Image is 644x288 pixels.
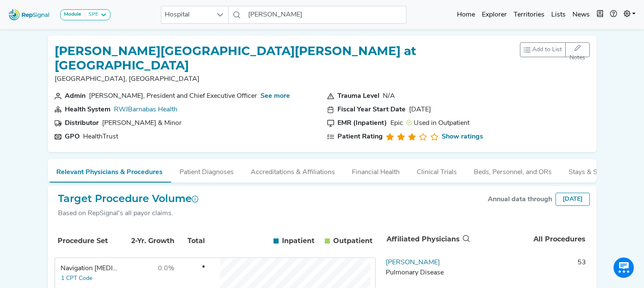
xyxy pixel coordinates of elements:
div: Owens & Minor [102,118,182,128]
button: Financial Health [343,159,408,182]
a: RWJBarnabas Health [114,106,177,113]
p: [GEOGRAPHIC_DATA], [GEOGRAPHIC_DATA] [55,74,520,84]
button: Clinical Trials [408,159,465,182]
td: 53 [471,258,590,283]
button: ModuleSPE [60,9,111,20]
span: Notes [569,55,585,61]
strong: Module [64,12,81,17]
button: 1 CPT Code [61,274,93,283]
a: News [569,6,593,23]
a: Lists [548,6,569,23]
th: Affiliated Physicians [383,225,472,253]
div: Health System [65,105,111,115]
div: HealthTrust [83,132,118,142]
h2: Target Procedure Volume [58,193,199,205]
button: Beds, Personnel, and ORs [465,159,560,182]
div: [DATE] [556,193,590,206]
div: RWJBarnabas Health [114,105,177,115]
a: Show ratings [442,132,483,142]
th: Procedure Set [56,227,120,255]
a: Home [453,6,478,23]
div: EMR (Inpatient) [337,118,387,128]
button: Intel Book [593,6,607,23]
div: SPE [85,11,98,18]
th: 2-Yr. Growth [121,227,176,255]
div: N/A [383,91,395,101]
h1: [PERSON_NAME][GEOGRAPHIC_DATA][PERSON_NAME] at [GEOGRAPHIC_DATA] [55,44,520,72]
a: [PERSON_NAME] [386,259,440,266]
div: [PERSON_NAME], President and Chief Executive Officer [89,91,257,101]
div: Trauma Level [337,91,379,101]
a: See more [260,93,290,100]
button: Accreditations & Affiliations [242,159,343,182]
div: Annual data through [488,194,552,205]
span: Inpatient [282,236,315,246]
div: Patient Rating [337,132,383,142]
span: Outpatient [333,236,373,246]
div: GPO [65,132,80,142]
div: Epic [390,118,403,128]
div: Navigation Bronchoscopy [61,263,119,274]
div: Used in Outpatient [406,118,470,128]
span: Add to List [532,45,562,54]
div: Admin [65,91,86,101]
button: Add to List [520,42,566,57]
th: Total [177,227,206,255]
div: Pulmonary Disease [386,268,468,278]
a: Explorer [478,6,510,23]
button: Notes [565,42,589,57]
span: 0.0% [158,265,174,272]
span: Hospital [161,6,212,23]
button: Relevant Physicians & Procedures [48,159,171,183]
div: Fiscal Year Start Date [337,105,406,115]
th: All Procedures [472,225,589,253]
button: Patient Diagnoses [171,159,242,182]
div: Richard Freeman, President and Chief Executive Officer [89,91,257,101]
a: Territories [510,6,548,23]
div: [DATE] [409,105,431,115]
button: Stays & Services [560,159,627,182]
div: Distributor [65,118,99,128]
div: Based on RepSignal's all payor claims. [58,208,199,219]
input: Search a hospital [245,6,406,24]
div: toolbar [520,42,589,57]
